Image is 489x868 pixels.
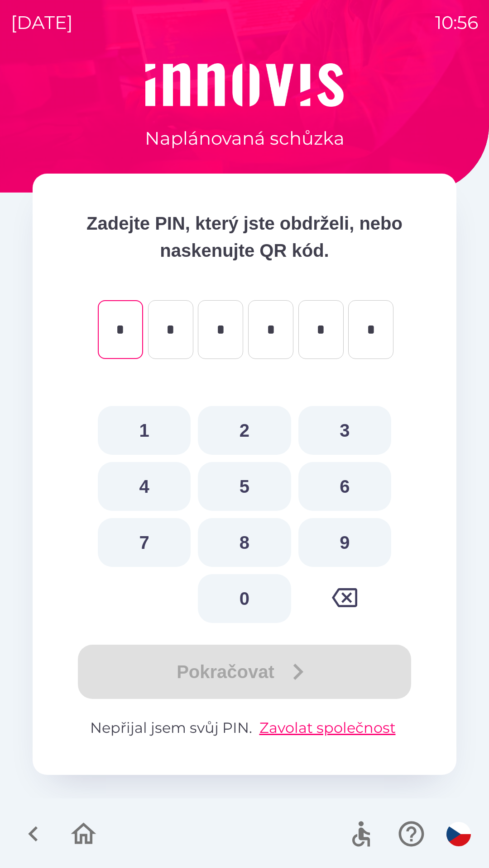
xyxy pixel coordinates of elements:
button: 4 [98,462,191,511]
img: cs flag [446,822,471,846]
button: Zavolat společnost [256,717,399,739]
img: Logo [33,63,456,107]
button: 9 [298,518,391,567]
p: Naplánovaná schůzka [145,125,345,152]
p: Nepřijal jsem svůj PIN. [69,717,420,739]
button: 0 [198,574,291,623]
button: 3 [298,406,391,455]
button: 1 [98,406,191,455]
button: 5 [198,462,291,511]
p: 10:56 [435,9,478,36]
button: 2 [198,406,291,455]
p: Zadejte PIN, který jste obdrželi, nebo naskenujte QR kód. [69,210,420,264]
button: 7 [98,518,191,567]
button: 8 [198,518,291,567]
p: [DATE] [11,9,73,36]
button: 6 [298,462,391,511]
